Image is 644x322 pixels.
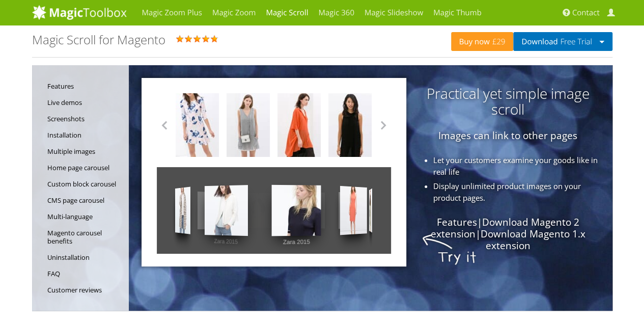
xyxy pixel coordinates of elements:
[32,33,165,46] h1: Magic Scroll for Magento
[283,236,310,249] span: Zara 2015
[47,282,124,298] a: Customer reviews
[490,38,506,46] span: £29
[129,86,592,117] h3: Practical yet simple image scroll
[47,127,124,143] a: Installation
[129,130,592,142] p: Images can link to other pages
[47,94,124,111] a: Live demos
[47,159,124,176] a: Home page carousel
[47,225,124,249] a: Magento carousel benefits
[214,235,237,248] span: Zara 2015
[32,33,451,49] div: Rating: 5.0 ( )
[204,167,247,254] a: Zara 2015
[557,38,592,46] span: Free Trial
[47,78,124,94] a: Features
[47,111,124,127] a: Screenshots
[32,5,127,20] img: MagicToolbox.com - Image tools for your website
[47,176,124,192] a: Custom block carousel
[47,265,124,282] a: FAQ
[431,216,579,240] a: Download Magento 2 extension
[271,167,321,254] a: Zara 2015
[481,227,585,252] a: Download Magento 1.x extension
[47,249,124,265] a: Uninstallation
[451,32,514,51] a: Buy now£29
[47,192,124,208] a: CMS page carousel
[47,143,124,159] a: Multiple images
[572,8,600,18] span: Contact
[513,32,612,51] button: DownloadFree Trial
[47,208,124,225] a: Multi-language
[437,216,477,229] a: Features
[129,217,592,252] p: | |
